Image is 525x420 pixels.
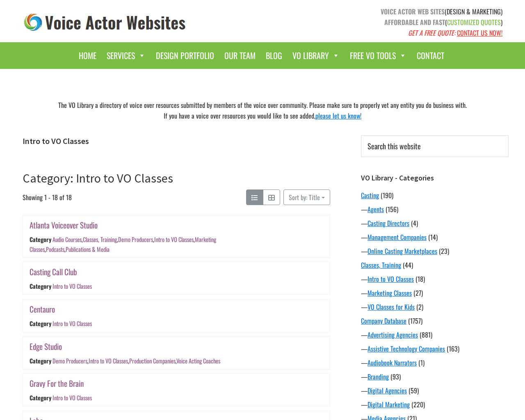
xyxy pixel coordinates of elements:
[361,274,509,284] div: —
[415,274,425,284] span: (18)
[361,344,509,354] div: —
[23,11,187,33] img: voice_actor_websites_logo
[367,330,418,340] a: Advertising Agencies
[103,46,150,65] a: Services
[367,358,417,367] a: Audiobook Narrators
[361,135,509,157] input: Search this website
[381,190,393,200] span: (190)
[154,235,194,244] a: Intro to VO Classes
[413,46,448,65] a: Contact
[367,218,409,228] a: Casting Directors
[367,302,415,312] a: VO Classes for Kids
[386,204,398,214] span: (156)
[52,235,82,244] a: Audio Courses
[269,6,502,38] p: (DESIGN & MARKETING) ( )
[361,316,406,326] a: Company Database
[361,190,379,200] a: Casting
[367,288,412,298] a: Marketing Classes
[428,232,438,242] span: (14)
[262,46,286,65] a: Blog
[367,399,410,409] a: Digital Marketing
[75,46,100,65] a: Home
[152,46,218,65] a: Design Portfolio
[390,372,401,381] span: (93)
[30,377,84,389] a: Gravy For the Brain
[52,319,92,328] a: Intro to VO Classes
[30,266,77,278] a: Casting Call Club
[16,98,509,123] div: The VO Library a directory of voice over resources submitted by members of the voice over communi...
[361,372,509,381] div: —
[361,173,509,183] h3: VO Library - Categories
[367,204,384,214] a: Agents
[52,393,92,402] a: Intro to VO Classes
[361,204,509,214] div: —
[30,319,51,328] div: Category
[30,235,216,253] a: Marketing Classes
[30,393,51,402] div: Category
[30,340,62,352] a: Edge Studio
[89,356,128,365] a: Intro to VO Classes
[23,136,330,146] h1: Intro to VO Classes
[66,245,110,253] a: Publications & Media
[52,282,92,291] a: Intro to VO Classes
[30,235,216,253] div: , , , , , ,
[447,344,459,354] span: (163)
[361,218,509,228] div: —
[83,235,117,244] a: Classes, Training
[411,399,425,409] span: (220)
[361,302,509,312] div: —
[418,358,425,367] span: (1)
[361,358,509,367] div: —
[361,246,509,256] div: —
[46,245,64,253] a: Podcasts
[129,356,176,365] a: Production Companies
[361,330,509,340] div: —
[220,46,260,65] a: Our Team
[315,111,361,121] a: please let us know!
[367,344,445,354] a: Assistive Technology Companies
[408,28,455,38] em: GET A FREE QUOTE:
[30,282,51,291] div: Category
[367,232,427,242] a: Management Companies
[361,386,509,395] div: —
[23,170,173,186] a: Category: Intro to VO Classes
[288,46,344,65] a: VO Library
[52,356,87,365] a: Demo Producers
[118,235,153,244] a: Demo Producers
[367,372,389,381] a: Branding
[283,189,330,205] button: Sort by: Title
[30,356,51,365] div: Category
[176,356,220,365] a: Voice Acting Coaches
[361,288,509,298] div: —
[52,356,220,365] div: , , ,
[367,246,437,256] a: Online Casting Marketplaces
[381,7,445,16] strong: VOICE ACTOR WEB SITES
[420,330,432,340] span: (881)
[346,46,411,65] a: Free VO Tools
[411,218,418,228] span: (4)
[403,260,413,270] span: (44)
[447,17,501,27] span: CUSTOMIZED QUOTES
[457,28,502,38] a: CONTACT US NOW!
[23,189,72,205] span: Showing 1 - 18 of 18
[416,302,423,312] span: (2)
[30,303,55,315] a: Centauro
[413,288,423,298] span: (27)
[361,260,401,270] a: Classes, Training
[367,274,414,284] a: Intro to VO Classes
[367,386,407,395] a: Digital Agencies
[409,386,419,395] span: (59)
[384,17,445,27] strong: AFFORDABLE AND FAST
[361,232,509,242] div: —
[30,235,51,244] div: Category
[30,219,98,231] a: Atlanta Voiceover Studio
[439,246,449,256] span: (23)
[408,316,422,326] span: (1757)
[361,399,509,409] div: —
